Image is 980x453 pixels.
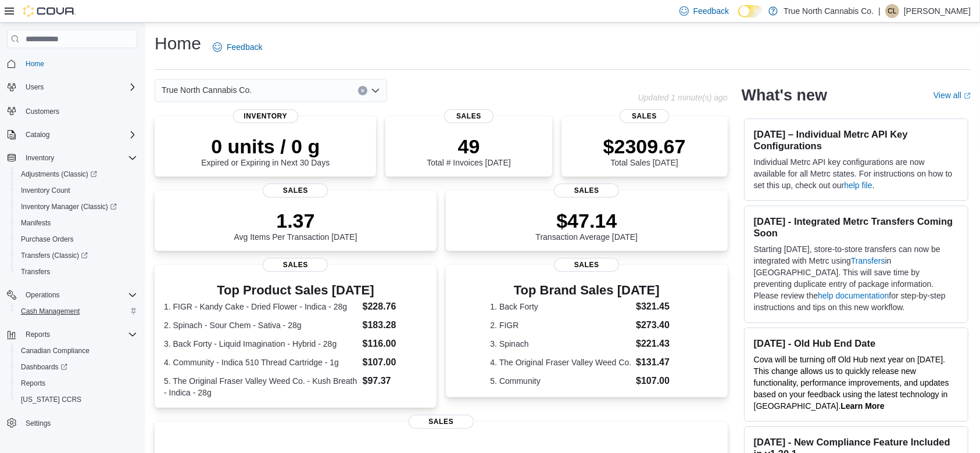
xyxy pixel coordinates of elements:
[363,300,427,314] dd: $228.76
[603,135,686,167] div: Total Sales [DATE]
[263,258,328,272] span: Sales
[12,166,142,182] a: Adjustments (Classic)
[363,374,427,388] dd: $97.37
[490,301,631,312] dt: 1. Back Forty
[26,290,60,300] span: Operations
[16,184,75,197] a: Inventory Count
[263,184,328,197] span: Sales
[754,215,958,239] h3: [DATE] - Integrated Metrc Transfers Coming Soon
[21,346,90,355] span: Canadian Compliance
[16,167,137,181] span: Adjustments (Classic)
[904,4,971,18] p: [PERSON_NAME]
[227,41,262,53] span: Feedback
[784,4,874,18] p: True North Cannabis Co.
[427,135,510,167] div: Total # Invoices [DATE]
[12,343,142,359] button: Canadian Compliance
[16,249,92,263] a: Transfers (Classic)
[16,265,55,279] a: Transfers
[23,5,76,17] img: Cova
[888,4,896,18] span: CL
[16,249,137,263] span: Transfers (Classic)
[363,337,427,351] dd: $116.00
[2,287,142,303] button: Operations
[693,5,729,17] span: Feedback
[363,355,427,369] dd: $107.00
[636,300,683,314] dd: $321.45
[21,56,137,71] span: Home
[164,357,358,368] dt: 4. Community - Indica 510 Thread Cartridge - 1g
[21,288,65,302] button: Operations
[851,256,885,265] a: Transfers
[21,80,137,94] span: Users
[885,4,899,18] div: Charity Larocque
[21,395,81,404] span: [US_STATE] CCRS
[21,328,137,341] span: Reports
[21,218,51,228] span: Manifests
[21,202,117,211] span: Inventory Manager (Classic)
[490,375,631,387] dt: 5. Community
[21,128,137,142] span: Catalog
[620,109,670,123] span: Sales
[21,251,88,260] span: Transfers (Classic)
[12,391,142,408] button: [US_STATE] CCRS
[12,182,142,199] button: Inventory Count
[21,416,137,430] span: Settings
[964,92,971,99] svg: External link
[603,135,686,158] p: $2309.67
[12,375,142,391] button: Reports
[21,307,80,316] span: Cash Management
[754,128,958,152] h3: [DATE] – Individual Metrc API Key Configurations
[754,337,958,349] h3: [DATE] - Old Hub End Date
[16,304,84,318] a: Cash Management
[358,86,367,95] button: Clear input
[554,184,619,197] span: Sales
[16,393,137,407] span: Washington CCRS
[636,318,683,332] dd: $273.40
[12,303,142,319] button: Cash Management
[16,344,94,358] a: Canadian Compliance
[164,375,358,398] dt: 5. The Original Fraser Valley Weed Co. - Kush Breath - Indica - 28g
[444,109,494,123] span: Sales
[878,4,881,18] p: |
[840,401,884,411] a: Learn More
[16,167,102,181] a: Adjustments (Classic)
[16,216,137,230] span: Manifests
[201,135,330,158] p: 0 units / 0 g
[26,153,54,163] span: Inventory
[155,32,201,55] h1: Home
[427,135,510,158] p: 49
[233,109,298,123] span: Inventory
[2,79,142,95] button: Users
[12,264,142,280] button: Transfers
[26,130,49,139] span: Catalog
[21,80,48,94] button: Users
[21,288,137,302] span: Operations
[371,86,380,95] button: Open list of options
[164,301,358,312] dt: 1. FIGR - Kandy Cake - Dried Flower - Indica - 28g
[21,235,74,244] span: Purchase Orders
[535,209,638,242] div: Transaction Average [DATE]
[742,86,827,105] h2: What's new
[754,156,958,191] p: Individual Metrc API key configurations are now available for all Metrc states. For instructions ...
[490,338,631,350] dt: 3. Spinach
[16,232,137,246] span: Purchase Orders
[26,59,44,69] span: Home
[16,344,137,358] span: Canadian Compliance
[12,215,142,231] button: Manifests
[164,338,358,350] dt: 3. Back Forty - Liquid Imagination - Hybrid - 28g
[21,57,49,71] a: Home
[164,283,427,297] h3: Top Product Sales [DATE]
[21,186,70,195] span: Inventory Count
[16,304,137,318] span: Cash Management
[16,376,137,390] span: Reports
[16,232,78,246] a: Purchase Orders
[490,319,631,331] dt: 2. FIGR
[208,35,267,59] a: Feedback
[2,55,142,72] button: Home
[363,318,427,332] dd: $183.28
[16,200,121,214] a: Inventory Manager (Classic)
[738,5,763,17] input: Dark Mode
[535,209,638,232] p: $47.14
